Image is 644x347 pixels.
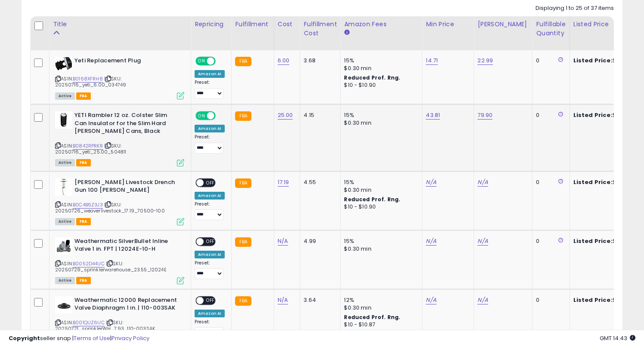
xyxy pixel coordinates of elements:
[235,20,270,29] div: Fulfillment
[73,201,103,209] a: B0C4B6Z3J3
[204,179,217,186] span: OFF
[426,178,436,187] a: N/A
[426,56,438,65] a: 14.71
[477,111,492,120] a: 79.90
[278,296,288,304] a: N/A
[55,260,167,273] span: | SKU: 20250729_sprinklerwarehouse_23.55_12024E
[344,313,400,321] b: Reduced Prof. Rng.
[73,75,103,83] a: B0168XFRH8
[55,75,126,88] span: | SKU: 20250716_yeti_6.00_034749
[195,260,225,279] div: Preset:
[344,29,349,37] small: Amazon Fees.
[55,178,72,196] img: 211Y4Z+2JRL._SL40_.jpg
[426,296,436,304] a: N/A
[536,296,563,304] div: 0
[195,192,225,200] div: Amazon AI
[214,58,228,65] span: OFF
[73,260,105,267] a: B0052D44UC
[195,20,228,29] div: Repricing
[600,334,635,342] span: 2025-08-11 14:43 GMT
[55,277,75,284] span: All listings currently available for purchase on Amazon
[74,237,179,255] b: Weathermatic SilverBullet Inline Valve 1 in. FPT | 12024E-10-H
[76,159,91,166] span: FBA
[477,237,488,246] a: N/A
[344,321,415,329] div: $10 - $10.87
[344,57,415,64] div: 15%
[344,203,415,211] div: $10 - $10.90
[74,111,179,138] b: YETI Rambler 12 oz. Colster Slim Can Insulator for the Slim Hard [PERSON_NAME] Cans, Black
[55,111,184,166] div: ASIN:
[204,238,217,245] span: OFF
[195,251,225,258] div: Amazon AI
[278,56,290,65] a: 6.00
[344,245,415,253] div: $0.30 min
[195,125,225,132] div: Amazon AI
[55,111,72,129] img: 31nBXMZwkkL._SL40_.jpg
[344,296,415,304] div: 12%
[9,335,149,343] div: seller snap | |
[278,178,289,187] a: 17.19
[235,296,251,306] small: FBA
[195,70,225,78] div: Amazon AI
[303,111,334,119] div: 4.15
[477,178,488,187] a: N/A
[278,111,293,120] a: 25.00
[278,237,288,246] a: N/A
[55,296,184,342] div: ASIN:
[53,20,187,29] div: Title
[55,57,72,71] img: 31uPkt5YofL._SL40_.jpg
[74,178,179,197] b: [PERSON_NAME] Livestock Drench Gun 100 [PERSON_NAME]
[55,201,165,214] span: | SKU: 20250726_weaverlivestock_17.19_70500-100
[344,82,415,89] div: $10 - $10.90
[195,319,225,338] div: Preset:
[195,134,225,154] div: Preset:
[303,296,334,304] div: 3.64
[195,201,225,221] div: Preset:
[536,178,563,186] div: 0
[426,111,440,120] a: 43.81
[344,64,415,72] div: $0.30 min
[344,119,415,127] div: $0.30 min
[573,296,613,304] b: Listed Price:
[235,237,251,247] small: FBA
[344,178,415,186] div: 15%
[73,142,103,150] a: B0842RPRKR
[55,237,184,283] div: ASIN:
[74,334,110,342] a: Terms of Use
[76,92,91,100] span: FBA
[477,20,529,29] div: [PERSON_NAME]
[235,111,251,121] small: FBA
[55,57,184,98] div: ASIN:
[74,296,179,314] b: Weathermatic 12000 Replacement Valve Diaphragm 1 in. | 110-003SAK
[195,80,225,99] div: Preset:
[573,56,613,64] b: Listed Price:
[344,237,415,245] div: 15%
[196,112,207,120] span: ON
[573,111,613,119] b: Listed Price:
[536,4,614,12] div: Displaying 1 to 25 of 37 items
[344,20,418,29] div: Amazon Fees
[303,57,334,64] div: 3.68
[573,178,613,186] b: Listed Price:
[536,111,563,119] div: 0
[235,57,251,66] small: FBA
[426,20,470,29] div: Min Price
[303,20,337,38] div: Fulfillment Cost
[303,237,334,245] div: 4.99
[196,58,207,65] span: ON
[204,297,217,304] span: OFF
[55,296,72,313] img: 31+--97yDuL._SL40_.jpg
[344,196,400,203] b: Reduced Prof. Rng.
[55,218,75,225] span: All listings currently available for purchase on Amazon
[111,334,149,342] a: Privacy Policy
[303,178,334,186] div: 4.55
[344,186,415,194] div: $0.30 min
[55,178,184,224] div: ASIN:
[55,237,72,255] img: 41s7UDeNAkL._SL40_.jpg
[55,92,75,100] span: All listings currently available for purchase on Amazon
[195,310,225,317] div: Amazon AI
[76,277,91,284] span: FBA
[76,218,91,225] span: FBA
[214,112,228,120] span: OFF
[73,319,105,326] a: B001QUZ6UC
